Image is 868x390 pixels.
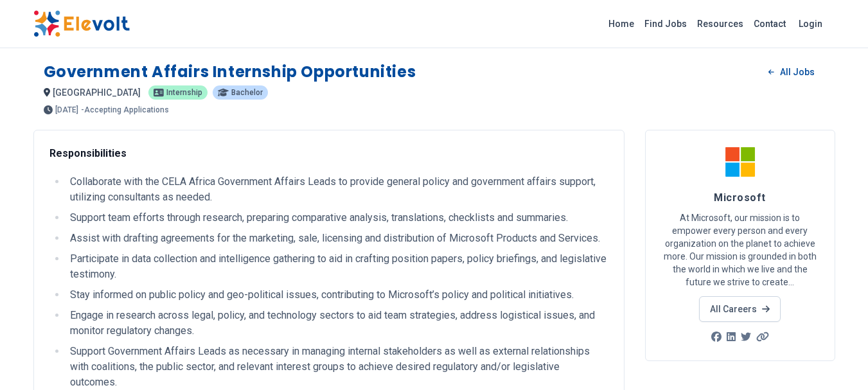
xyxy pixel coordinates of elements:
[758,62,824,82] a: All Jobs
[53,87,141,98] span: [GEOGRAPHIC_DATA]
[166,89,202,96] span: internship
[66,210,608,226] li: Support team efforts through research, preparing comparative analysis, translations, checklists a...
[66,344,608,390] li: Support Government Affairs Leads as necessary in managing internal stakeholders as well as extern...
[66,251,608,282] li: Participate in data collection and intelligence gathering to aid in crafting position papers, pol...
[231,89,263,96] span: Bachelor
[699,296,781,322] a: All Careers
[55,106,78,114] span: [DATE]
[44,62,416,82] h1: Government Affairs Internship Opportunities
[66,287,608,303] li: Stay informed on public policy and geo-political issues, contributing to Microsoft’s policy and p...
[639,13,692,34] a: Find Jobs
[66,231,608,246] li: Assist with drafting agreements for the marketing, sale, licensing and distribution of Microsoft ...
[791,11,830,37] a: Login
[66,308,608,339] li: Engage in research across legal, policy, and technology sectors to aid team strategies, address l...
[748,13,791,34] a: Contact
[724,146,756,178] img: Microsoft
[692,13,748,34] a: Resources
[603,13,639,34] a: Home
[49,147,127,159] strong: Responsibilities
[714,191,765,204] span: Microsoft
[81,106,169,114] p: - Accepting Applications
[661,211,819,288] p: At Microsoft, our mission is to empower every person and every organization on the planet to achi...
[66,174,608,205] li: Collaborate with the CELA Africa Government Affairs Leads to provide general policy and governmen...
[33,10,130,37] img: Elevolt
